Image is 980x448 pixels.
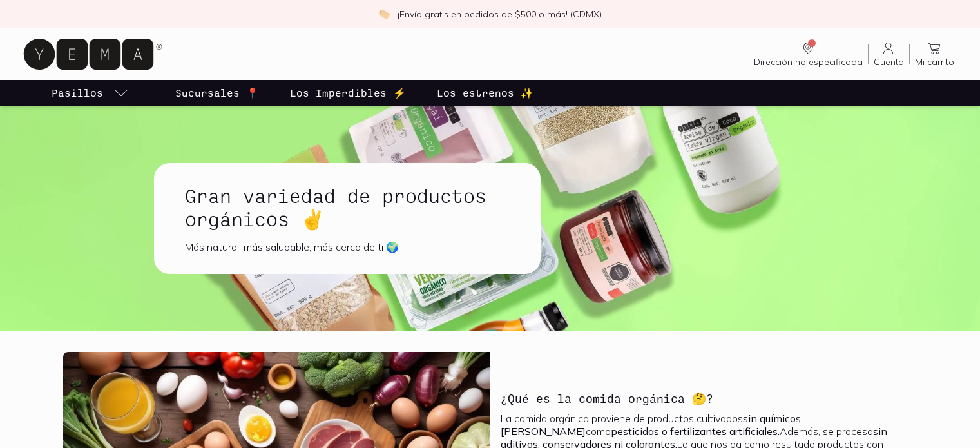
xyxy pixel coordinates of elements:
img: check [378,8,390,20]
b: sin químicos [PERSON_NAME] [501,412,801,438]
a: Mi carrito [910,41,959,68]
span: Dirección no especificada [754,56,863,68]
span: Mi carrito [915,56,954,68]
b: pesticidas o fertilizantes artificiales. [611,425,780,438]
h3: ¿Qué es la comida orgánica 🤔? [501,390,713,407]
a: Sucursales 📍 [173,80,262,106]
span: Cuenta [874,56,904,68]
a: Los Imperdibles ⚡️ [287,80,408,106]
p: ¡Envío gratis en pedidos de $500 o más! (CDMX) [398,8,602,21]
p: Sucursales 📍 [175,85,259,101]
h1: Gran variedad de productos orgánicos ✌️ [185,184,510,230]
p: Los estrenos ✨ [437,85,533,101]
a: Gran variedad de productos orgánicos ✌️Más natural, más saludable, más cerca de ti 🌍 [154,163,582,274]
p: Pasillos [52,85,103,101]
a: Los estrenos ✨ [434,80,536,106]
a: pasillo-todos-link [49,80,131,106]
p: Los Imperdibles ⚡️ [290,85,406,101]
div: Más natural, más saludable, más cerca de ti 🌍 [185,240,510,253]
a: Dirección no especificada [749,41,868,68]
a: Cuenta [869,41,909,68]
